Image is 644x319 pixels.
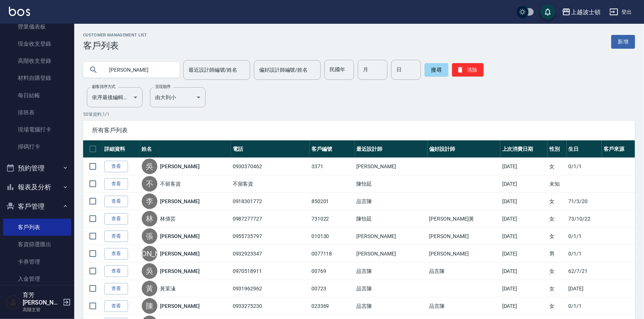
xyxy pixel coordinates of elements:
[547,210,567,228] td: 女
[500,245,547,263] td: [DATE]
[3,219,71,236] a: 客戶列表
[500,193,547,210] td: [DATE]
[104,213,128,225] a: 查看
[104,266,128,277] a: 查看
[3,178,71,197] button: 報表及分析
[428,228,500,245] td: [PERSON_NAME]
[142,159,157,174] div: 吳
[160,215,176,222] a: 林倩芸
[160,267,200,275] a: [PERSON_NAME]
[160,180,181,188] a: 不留客資
[23,306,61,313] p: 高階主管
[83,33,147,38] h2: Customer Management List
[160,232,200,240] a: [PERSON_NAME]
[104,248,128,260] a: 查看
[500,210,547,228] td: [DATE]
[155,84,171,89] label: 呈現順序
[310,158,355,175] td: 3371
[92,84,115,89] label: 顧客排序方式
[140,140,231,158] th: 姓名
[567,210,602,228] td: 73/10/22
[500,158,547,175] td: [DATE]
[104,161,128,172] a: 查看
[355,140,428,158] th: 最近設計師
[500,297,547,315] td: [DATE]
[3,35,71,52] a: 現金收支登錄
[3,69,71,87] a: 材料自購登錄
[142,281,157,296] div: 黃
[500,280,547,297] td: [DATE]
[310,140,355,158] th: 客戶編號
[231,263,310,280] td: 0970518911
[3,18,71,35] a: 營業儀表板
[3,197,71,216] button: 客戶管理
[547,228,567,245] td: 女
[160,302,200,310] a: [PERSON_NAME]
[3,87,71,104] a: 每日結帳
[607,5,635,19] button: 登出
[500,175,547,193] td: [DATE]
[547,193,567,210] td: 女
[310,263,355,280] td: 00769
[23,292,61,306] h5: 育芳[PERSON_NAME]
[231,158,310,175] td: 0930370462
[310,228,355,245] td: 010130
[547,280,567,297] td: 女
[3,253,71,270] a: 卡券管理
[567,245,602,263] td: 0/1/1
[567,263,602,280] td: 62/7/21
[571,7,601,17] div: 上越波士頓
[160,285,176,292] a: 黃茉溱
[104,196,128,207] a: 查看
[231,245,310,263] td: 0932923347
[540,4,555,19] button: save
[231,297,310,315] td: 0933275230
[83,111,635,118] p: 50 筆資料, 1 / 1
[500,263,547,280] td: [DATE]
[500,140,547,158] th: 上次消費日期
[102,140,140,158] th: 詳細資料
[428,210,500,228] td: [PERSON_NAME]黃
[160,250,200,257] a: [PERSON_NAME]
[231,175,310,193] td: 不留客資
[104,283,128,294] a: 查看
[231,140,310,158] th: 電話
[87,87,143,107] div: 依序最後編輯時間
[547,263,567,280] td: 女
[142,211,157,227] div: 林
[567,297,602,315] td: 0/1/1
[452,63,484,77] button: 清除
[142,193,157,209] div: 李
[9,7,30,16] img: Logo
[142,263,157,279] div: 吳
[355,280,428,297] td: 品言陳
[355,228,428,245] td: [PERSON_NAME]
[355,193,428,210] td: 品言陳
[310,297,355,315] td: 023369
[355,175,428,193] td: 陳怡廷
[567,140,602,158] th: 生日
[142,298,157,314] div: 陳
[160,198,200,205] a: [PERSON_NAME]
[500,228,547,245] td: [DATE]
[567,280,602,297] td: [DATE]
[547,297,567,315] td: 女
[3,159,71,178] button: 預約管理
[3,236,71,253] a: 客資篩選匯出
[611,35,635,49] a: 新增
[142,246,157,261] div: [PERSON_NAME]
[310,193,355,210] td: 850201
[547,140,567,158] th: 性別
[355,210,428,228] td: 陳怡廷
[428,245,500,263] td: [PERSON_NAME]
[83,40,147,51] h3: 客戶列表
[104,178,128,190] a: 查看
[6,295,21,310] img: Person
[602,140,635,158] th: 客戶來源
[104,60,174,80] input: 搜尋關鍵字
[355,297,428,315] td: 品言陳
[3,52,71,69] a: 高階收支登錄
[231,280,310,297] td: 0931962962
[547,158,567,175] td: 女
[547,175,567,193] td: 未知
